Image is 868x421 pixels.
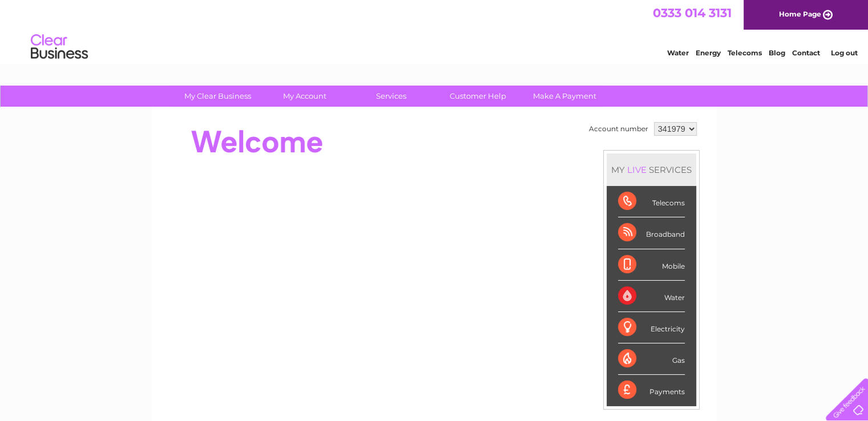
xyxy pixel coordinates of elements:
[586,119,651,139] td: Account number
[618,249,685,281] div: Mobile
[625,164,649,175] div: LIVE
[618,312,685,343] div: Electricity
[618,375,685,406] div: Payments
[618,217,685,249] div: Broadband
[728,48,762,57] a: Telecoms
[618,343,685,375] div: Gas
[792,48,820,57] a: Contact
[518,86,612,107] a: Make A Payment
[257,86,352,107] a: My Account
[618,186,685,217] div: Telecoms
[171,86,265,107] a: My Clear Business
[165,6,704,55] div: Clear Business is a trading name of Verastar Limited (registered in [GEOGRAPHIC_DATA] No. 3667643...
[696,48,721,57] a: Energy
[830,48,857,57] a: Log out
[653,6,732,20] a: 0333 014 3131
[607,153,696,186] div: MY SERVICES
[30,30,88,64] img: logo.png
[769,48,785,57] a: Blog
[344,86,438,107] a: Services
[667,48,689,57] a: Water
[618,281,685,312] div: Water
[431,86,525,107] a: Customer Help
